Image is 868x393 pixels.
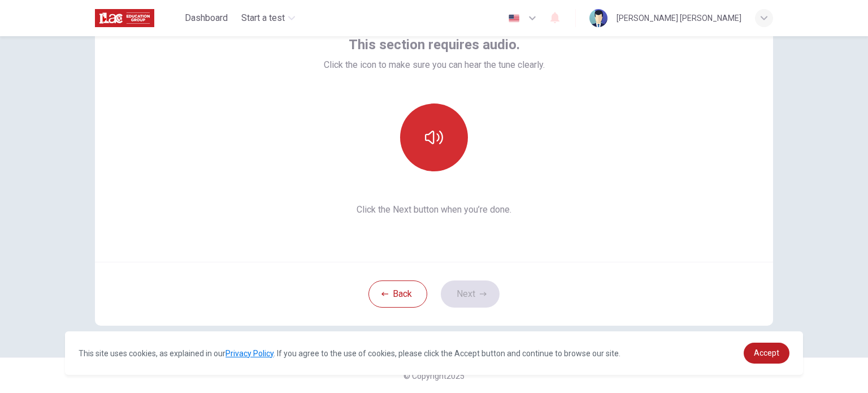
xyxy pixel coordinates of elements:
[589,9,607,27] img: Profile picture
[225,349,274,358] a: Privacy Policy
[324,58,545,72] span: Click the icon to make sure you can hear the tune clearly.
[744,343,789,364] a: dismiss cookie message
[368,280,427,308] button: Back
[65,331,803,375] div: cookieconsent
[617,11,741,25] div: [PERSON_NAME] [PERSON_NAME]
[237,8,300,28] button: Start a test
[507,14,521,23] img: en
[180,8,232,28] button: Dashboard
[754,348,779,357] span: Accept
[403,372,465,381] span: © Copyright 2025
[95,7,180,29] a: ILAC logo
[79,349,620,358] span: This site uses cookies, as explained in our . If you agree to the use of cookies, please click th...
[95,7,154,29] img: ILAC logo
[241,11,285,25] span: Start a test
[185,11,228,25] span: Dashboard
[349,36,520,54] span: This section requires audio.
[324,203,545,217] span: Click the Next button when you’re done.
